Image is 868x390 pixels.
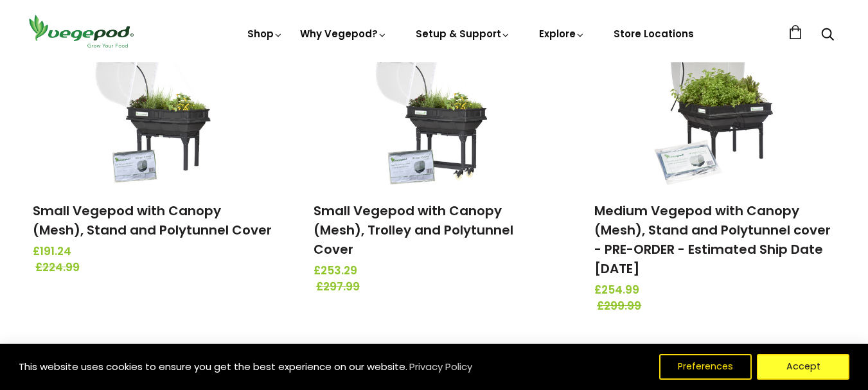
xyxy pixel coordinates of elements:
[85,26,220,187] img: Small Vegepod with Canopy (Mesh), Stand and Polytunnel Cover
[659,354,752,380] button: Preferences
[416,27,511,40] a: Setup & Support
[314,263,554,279] span: £253.29
[597,298,838,315] span: £299.99
[314,202,513,258] a: Small Vegepod with Canopy (Mesh), Trolley and Polytunnel Cover
[366,26,501,187] img: Small Vegepod with Canopy (Mesh), Trolley and Polytunnel Cover
[594,202,831,278] a: Medium Vegepod with Canopy (Mesh), Stand and Polytunnel cover - PRE-ORDER - Estimated Ship Date [...
[35,260,276,276] span: £224.99
[33,202,272,239] a: Small Vegepod with Canopy (Mesh), Stand and Polytunnel Cover
[594,282,835,299] span: £254.99
[23,13,139,49] img: Vegepod
[316,279,557,296] span: £297.99
[757,354,849,380] button: Accept
[407,355,474,378] a: Privacy Policy (opens in a new tab)
[19,360,407,373] span: This website uses cookies to ensure you get the best experience on our website.
[247,27,283,40] a: Shop
[539,27,585,40] a: Explore
[33,244,274,260] span: £191.24
[648,26,783,187] img: Medium Vegepod with Canopy (Mesh), Stand and Polytunnel cover - PRE-ORDER - Estimated Ship Date S...
[821,29,834,42] a: Search
[614,27,694,40] a: Store Locations
[300,27,387,40] a: Why Vegepod?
